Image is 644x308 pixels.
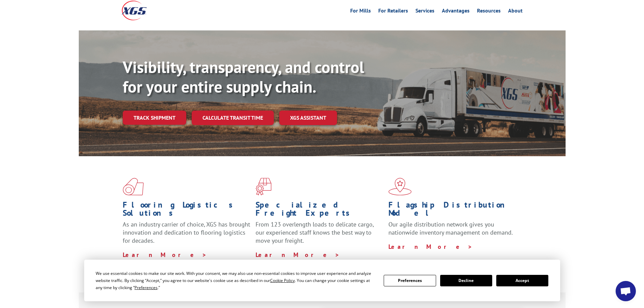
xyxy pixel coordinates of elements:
a: Learn More > [388,243,473,251]
h1: Flooring Logistics Solutions [123,201,251,220]
a: Advantages [442,8,470,16]
img: xgs-icon-focused-on-flooring-red [256,178,271,195]
span: As an industry carrier of choice, XGS has brought innovation and dedication to flooring logistics... [123,220,250,244]
div: Open chat [616,281,636,301]
button: Decline [440,275,492,286]
a: Calculate transit time [192,111,274,125]
button: Accept [496,275,548,286]
div: We use essential cookies to make our site work. With your consent, we may also use non-essential ... [96,270,376,291]
a: For Retailers [378,8,408,16]
button: Preferences [384,275,436,286]
p: From 123 overlength loads to delicate cargo, our experienced staff knows the best way to move you... [256,220,383,251]
span: Preferences [135,285,158,290]
b: Visibility, transparency, and control for your entire supply chain. [123,56,364,97]
div: Cookie Consent Prompt [84,260,560,301]
a: Track shipment [123,111,186,125]
a: Services [415,8,434,16]
img: xgs-icon-total-supply-chain-intelligence-red [123,178,144,195]
h1: Flagship Distribution Model [388,201,516,220]
a: Learn More > [256,251,340,259]
h1: Specialized Freight Experts [256,201,383,220]
a: About [508,8,523,16]
a: Learn More > [123,251,207,259]
a: For Mills [350,8,371,16]
span: Cookie Policy [270,278,295,283]
a: XGS ASSISTANT [279,111,337,125]
a: Resources [477,8,501,16]
span: Our agile distribution network gives you nationwide inventory management on demand. [388,220,513,236]
img: xgs-icon-flagship-distribution-model-red [388,178,412,195]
